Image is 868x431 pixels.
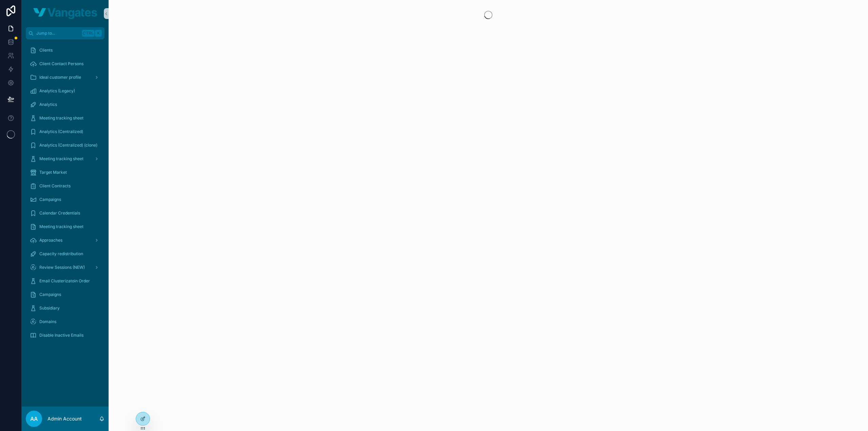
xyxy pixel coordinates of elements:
[39,238,62,243] span: Approaches
[26,316,105,328] a: Domains
[39,102,57,107] span: Analytics
[39,305,60,311] span: Subsidiary
[96,31,101,36] span: K
[39,75,81,80] span: Ideal customer profile
[33,8,97,19] img: App logo
[26,221,105,233] a: Meeting tracking sheet
[39,197,61,202] span: Campaigns
[26,207,105,219] a: Calendar Credentials
[26,44,105,56] a: Clients
[39,333,83,338] span: Disable Inactive Emails
[26,112,105,124] a: Meeting tracking sheet
[26,288,105,301] a: Campaigns
[26,234,105,246] a: Approaches
[26,71,105,83] a: Ideal customer profile
[26,275,105,287] a: Email Clusterizatoin Order
[39,224,83,229] span: Meeting tracking sheet
[39,48,53,53] span: Clients
[22,39,109,350] div: scrollable content
[39,292,61,297] span: Campaigns
[48,415,82,422] p: Admin Account
[39,115,83,121] span: Meeting tracking sheet
[26,248,105,260] a: Capacity redistribution
[39,183,71,189] span: Client Contracts
[26,27,105,39] button: Jump to...CtrlK
[39,143,97,148] span: Analytics (Centralized) (clone)
[26,302,105,314] a: Subsidiary
[39,156,83,162] span: Meeting tracking sheet
[26,126,105,138] a: Analytics (Centralized)
[26,153,105,165] a: Meeting tracking sheet
[39,170,67,175] span: Target Market
[26,98,105,111] a: Analytics
[26,58,105,70] a: Client Contact Persons
[39,251,83,257] span: Capacity redistribution
[39,319,56,324] span: Domains
[39,278,90,284] span: Email Clusterizatoin Order
[36,31,79,36] span: Jump to...
[39,265,85,270] span: Review Sessions (NEW)
[82,30,94,37] span: Ctrl
[39,88,75,94] span: Analytics (Legacy)
[26,139,105,151] a: Analytics (Centralized) (clone)
[26,193,105,206] a: Campaigns
[26,261,105,274] a: Review Sessions (NEW)
[26,85,105,97] a: Analytics (Legacy)
[39,210,80,216] span: Calendar Credentials
[39,61,83,67] span: Client Contact Persons
[26,329,105,341] a: Disable Inactive Emails
[26,180,105,192] a: Client Contracts
[26,166,105,179] a: Target Market
[39,129,83,134] span: Analytics (Centralized)
[30,415,38,423] span: AA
